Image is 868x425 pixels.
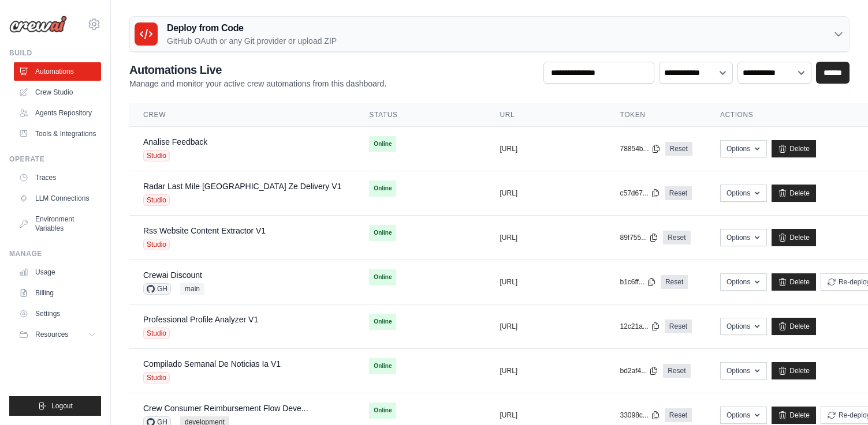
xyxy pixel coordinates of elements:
th: URL [486,103,606,127]
span: main [180,283,204,295]
a: Radar Last Mile [GEOGRAPHIC_DATA] Ze Delivery V1 [143,182,341,191]
a: Professional Profile Analyzer V1 [143,315,258,324]
a: Delete [772,362,816,379]
a: Delete [772,229,816,246]
a: Reset [665,142,692,156]
a: Reset [663,231,690,245]
th: Token [606,103,706,127]
button: Options [720,185,767,202]
a: Compilado Semanal De Noticias Ia V1 [143,359,281,368]
p: Manage and monitor your active crew automations from this dashboard. [129,78,386,89]
span: Online [369,225,396,241]
th: Status [355,103,486,127]
span: GH [143,283,171,295]
span: Online [369,180,396,197]
button: Logout [9,396,101,416]
span: Studio [143,194,170,206]
a: Analise Feedback [143,137,207,146]
button: Options [720,273,767,291]
h3: Deploy from Code [167,21,337,35]
a: Rss Website Content Extractor V1 [143,226,266,235]
button: Resources [14,325,101,344]
button: Options [720,140,767,157]
button: 89f755... [620,233,658,242]
a: Reset [665,408,692,422]
a: Reset [665,319,692,333]
p: GitHub OAuth or any Git provider or upload ZIP [167,35,337,47]
a: Delete [772,318,816,335]
span: Online [369,136,396,152]
div: Operate [9,155,101,164]
div: Manage [9,249,101,258]
a: Crew Consumer Reimbursement Flow Deve... [143,404,308,413]
h2: Automations Live [129,62,386,78]
span: Online [369,314,396,330]
span: Studio [143,239,170,250]
button: c57d67... [620,189,660,198]
a: Traces [14,168,101,187]
span: Online [369,358,396,374]
button: Options [720,229,767,246]
button: 78854b... [620,144,660,153]
div: Build [9,48,101,58]
a: Billing [14,284,101,302]
button: 33098c... [620,411,660,420]
a: LLM Connections [14,189,101,208]
a: Usage [14,263,101,281]
a: Automations [14,62,101,81]
button: Options [720,362,767,379]
a: Agents Repository [14,104,101,122]
a: Settings [14,304,101,323]
a: Delete [772,273,816,291]
a: Crewai Discount [143,270,202,280]
a: Crew Studio [14,83,101,101]
a: Reset [663,364,690,378]
button: 12c21a... [620,322,660,331]
button: bd2af4... [620,366,658,375]
span: Resources [35,330,68,339]
th: Crew [129,103,355,127]
button: Options [720,407,767,424]
span: Online [369,403,396,419]
button: Options [720,318,767,335]
a: Tools & Integrations [14,125,101,143]
a: Reset [661,275,688,289]
a: Delete [772,140,816,157]
span: Studio [143,328,170,339]
a: Delete [772,185,816,202]
a: Delete [772,407,816,424]
a: Environment Variables [14,210,101,238]
span: Online [369,269,396,285]
button: b1c6ff... [620,277,655,287]
span: Studio [143,150,170,161]
img: Logo [9,16,67,33]
a: Reset [665,186,692,200]
span: Studio [143,372,170,383]
span: Logout [51,401,73,411]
